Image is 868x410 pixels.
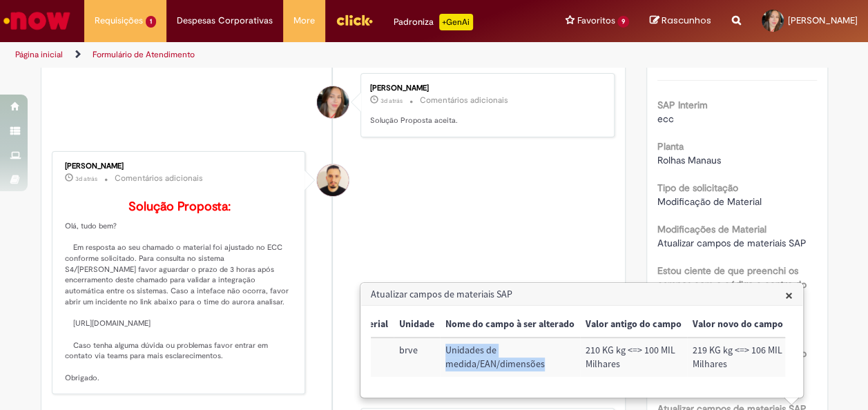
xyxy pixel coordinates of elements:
b: Estou ciente de que preenchi os campos com o código e centro do ECC [657,264,807,304]
span: Rolhas Manaus [657,154,721,166]
time: 29/09/2025 09:12:22 [75,175,97,183]
td: Valor antigo do campo: 210 KG kg <=> 100 MIL Milhares [580,338,687,377]
b: Modificações de Material [657,223,766,235]
b: SAP Interim [657,99,708,111]
span: 3d atrás [380,97,403,105]
span: 1 [146,16,156,28]
span: Requisições [95,14,143,28]
span: Modificação de Material [657,195,762,208]
div: [PERSON_NAME] [370,84,600,92]
span: More [293,14,315,28]
p: +GenAi [439,14,473,30]
small: Comentários adicionais [420,95,508,106]
a: Rascunhos [650,14,711,28]
span: Favoritos [577,14,615,28]
td: Valor novo do campo: 219 KG kg <=> 106 MIL Milhares [687,338,789,377]
span: Despesas Corporativas [177,14,273,28]
h3: Atualizar campos de materiais SAP [361,284,802,306]
span: [PERSON_NAME] [788,14,858,26]
span: 3d atrás [75,175,97,183]
th: Valor novo do campo [687,312,789,338]
img: ServiceNow [1,7,73,35]
b: Planta [657,140,684,153]
ul: Trilhas de página [10,42,568,68]
div: Atualizar campos de materiais SAP [360,282,804,398]
div: Isabella Franco Trolesi [317,86,349,118]
span: 9 [617,16,629,28]
span: Atualizar campos de materiais SAP [657,237,807,249]
span: ecc [657,113,674,125]
a: Página inicial [15,49,63,60]
p: Solução Proposta aceita. [370,115,600,126]
div: Padroniza [394,14,473,30]
th: Valor antigo do campo [580,312,687,338]
a: Formulário de Atendimento [93,49,195,60]
button: Close [785,288,793,302]
div: [PERSON_NAME] [65,162,295,170]
b: Tipo de solicitação [657,182,738,194]
div: Arnaldo Jose Vieira De Melo [317,164,349,196]
img: click_logo_yellow_360x200.png [336,10,373,30]
span: × [785,286,793,304]
small: Comentários adicionais [115,173,203,184]
span: Rascunhos [662,14,711,27]
th: Unidade [394,312,440,338]
td: Nome do campo à ser alterado: Unidades de medida/EAN/dimensões [440,338,580,377]
b: Solução Proposta: [128,199,231,215]
p: Olá, tudo bem? Em resposta ao seu chamado o material foi ajustado no ECC conforme solicitado. Par... [65,200,295,383]
td: Unidade: brve [394,338,440,377]
th: Nome do campo à ser alterado [440,312,580,338]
